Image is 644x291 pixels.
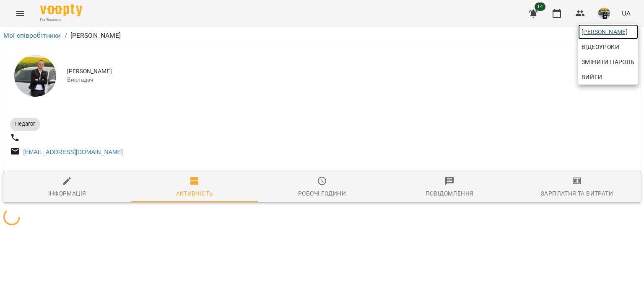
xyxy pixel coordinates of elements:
span: Змінити пароль [582,57,635,67]
a: Змінити пароль [578,54,638,70]
a: Відеоуроки [578,39,623,54]
span: Відеоуроки [582,42,619,52]
span: Вийти [582,72,602,82]
a: [PERSON_NAME] [578,24,638,39]
span: [PERSON_NAME] [582,27,635,37]
button: Вийти [578,70,638,85]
